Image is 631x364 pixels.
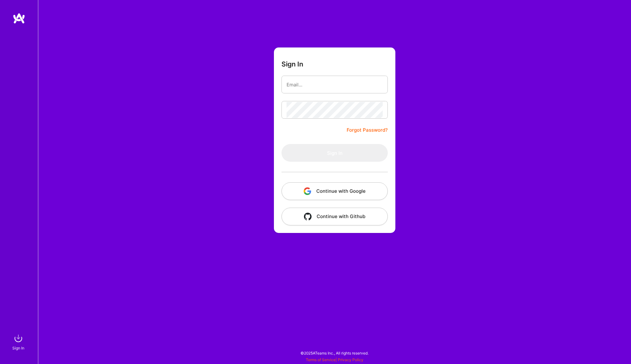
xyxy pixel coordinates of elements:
img: logo [13,13,25,24]
h3: Sign In [281,60,303,68]
button: Continue with Github [281,208,388,225]
a: sign inSign In [13,332,25,351]
a: Privacy Policy [338,357,363,362]
img: icon [304,213,312,220]
button: Sign In [281,144,388,162]
img: sign in [12,332,25,345]
a: Forgot Password? [347,126,388,134]
a: Terms of Service [306,357,336,362]
img: icon [304,187,311,195]
div: © 2025 ATeams Inc., All rights reserved. [38,345,631,361]
div: Sign In [12,345,24,351]
input: Email... [287,77,383,93]
button: Continue with Google [281,182,388,200]
span: | [306,357,363,362]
